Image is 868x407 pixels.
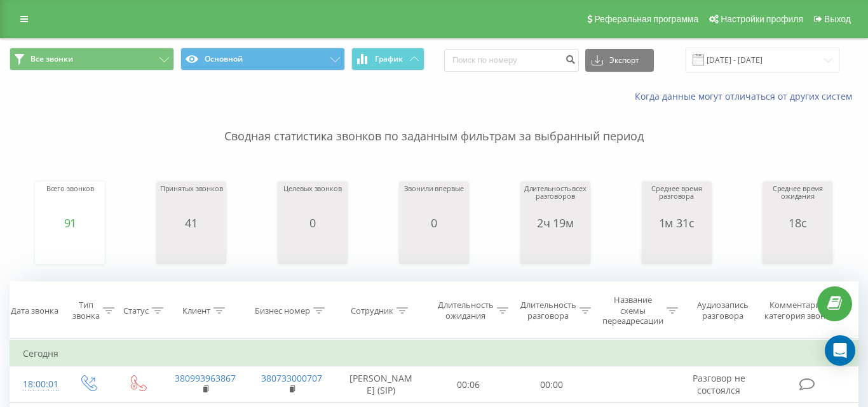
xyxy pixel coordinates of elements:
[585,49,654,72] button: Экспорт
[404,217,463,229] div: 0
[825,335,855,366] div: Open Intercom Messenger
[46,217,95,229] div: 91
[766,217,829,229] div: 18с
[594,14,698,24] span: Реферальная программа
[427,366,510,403] td: 00:06
[10,341,858,366] td: Сегодня
[23,372,50,397] div: 18:00:01
[524,217,587,229] div: 2ч 19м
[160,217,223,229] div: 41
[510,366,593,403] td: 00:00
[72,300,100,322] div: Тип звонка
[255,305,310,316] div: Бизнес номер
[175,372,236,384] a: 380993963867
[438,300,494,322] div: Длительность ожидания
[375,55,403,63] span: График
[31,54,73,64] span: Все звонки
[602,295,663,327] div: Название схемы переадресации
[123,305,149,316] div: Статус
[645,185,709,217] div: Среднее время разговора
[766,185,829,217] div: Среднее время ожидания
[404,185,463,217] div: Звонили впервые
[524,185,587,217] div: Длительность всех разговоров
[824,14,851,24] span: Выход
[11,305,58,316] div: Дата звонка
[10,103,858,145] p: Сводная статистика звонков по заданным фильтрам за выбранный период
[693,372,745,396] span: Разговор не состоялся
[351,305,393,316] div: Сотрудник
[160,185,223,217] div: Принятых звонков
[351,48,424,70] button: График
[334,366,427,403] td: [PERSON_NAME] (SIP)
[10,48,174,70] button: Все звонки
[721,14,803,24] span: Настройки профиля
[444,49,579,72] input: Поиск по номеру
[520,300,576,322] div: Длительность разговора
[691,300,756,322] div: Аудиозапись разговора
[46,185,95,217] div: Всего звонков
[261,372,322,384] a: 380733000707
[762,300,836,322] div: Комментарий/категория звонка
[635,90,858,102] a: Когда данные могут отличаться от других систем
[283,217,341,229] div: 0
[283,185,341,217] div: Целевых звонков
[182,305,210,316] div: Клиент
[180,48,345,70] button: Основной
[645,217,709,229] div: 1м 31с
